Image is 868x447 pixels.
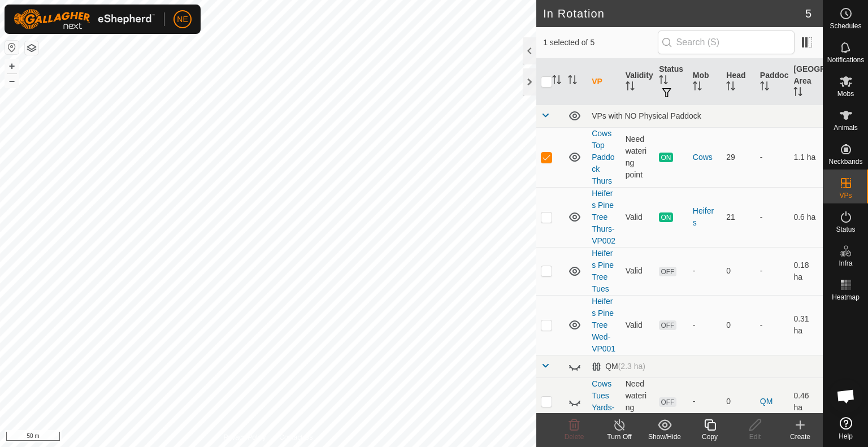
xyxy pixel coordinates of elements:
td: 0.31 ha [789,295,823,355]
td: 21 [722,187,756,247]
td: 0 [722,295,756,355]
img: Gallagher Logo [14,9,155,29]
p-sorticon: Activate to sort [626,83,635,92]
th: Validity [621,59,655,105]
td: 0 [722,247,756,295]
div: - [693,319,718,331]
h2: In Rotation [543,7,805,20]
a: Heifers Pine Tree Wed-VP001 [592,297,615,353]
div: QM [592,362,645,371]
th: Mob [688,59,722,105]
span: Infra [839,260,852,267]
span: OFF [659,320,676,330]
span: 5 [805,5,811,22]
span: 1 selected of 5 [543,37,657,49]
a: Cows Tues Yards-VP003 [592,379,615,424]
div: Copy [687,432,732,442]
td: 1.1 ha [789,127,823,187]
span: Animals [834,124,858,131]
button: Map Layers [25,41,38,55]
p-sorticon: Activate to sort [568,77,577,86]
td: 0 [722,377,756,426]
th: Status [654,59,688,105]
td: Need watering point [621,377,655,426]
div: Cows [693,151,718,163]
p-sorticon: Activate to sort [552,77,561,86]
td: 0.6 ha [789,187,823,247]
div: Create [778,432,823,442]
span: (2.3 ha) [618,362,645,371]
p-sorticon: Activate to sort [693,83,702,92]
a: QM [760,397,773,406]
span: Notifications [827,57,864,63]
span: Heatmap [832,294,860,301]
span: Mobs [837,90,854,97]
span: OFF [659,397,676,407]
div: VPs with NO Physical Paddock [592,111,818,120]
p-sorticon: Activate to sort [726,83,735,92]
div: - [693,265,718,277]
td: 0.46 ha [789,377,823,426]
button: – [5,74,19,88]
span: Delete [565,433,584,441]
div: Heifers [693,205,718,229]
span: Status [836,226,855,233]
div: Edit [732,432,778,442]
td: Valid [621,295,655,355]
p-sorticon: Activate to sort [659,77,668,86]
td: - [756,187,789,247]
a: Help [823,413,868,444]
div: Open chat [829,379,863,413]
input: Search (S) [658,31,795,54]
td: - [756,127,789,187]
td: Need watering point [621,127,655,187]
td: 0.18 ha [789,247,823,295]
a: Heifers Pine Tree Tues [592,249,614,293]
div: - [693,396,718,407]
button: + [5,59,19,73]
span: Neckbands [828,158,862,165]
span: ON [659,153,672,162]
div: Turn Off [597,432,642,442]
th: VP [587,59,621,105]
th: Paddock [756,59,789,105]
td: - [756,247,789,295]
a: Cows Top Paddock Thurs [592,129,614,185]
a: Heifers Pine Tree Thurs-VP002 [592,189,615,245]
span: Help [839,433,853,440]
th: Head [722,59,756,105]
span: VPs [839,192,852,199]
a: Privacy Policy [224,432,266,442]
span: OFF [659,267,676,276]
span: Schedules [830,23,861,29]
td: Valid [621,247,655,295]
a: Contact Us [279,432,313,442]
span: ON [659,212,672,222]
button: Reset Map [5,41,19,54]
td: - [756,295,789,355]
th: [GEOGRAPHIC_DATA] Area [789,59,823,105]
td: 29 [722,127,756,187]
td: Valid [621,187,655,247]
span: NE [177,14,188,25]
div: Show/Hide [642,432,687,442]
p-sorticon: Activate to sort [760,83,769,92]
p-sorticon: Activate to sort [793,89,802,98]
